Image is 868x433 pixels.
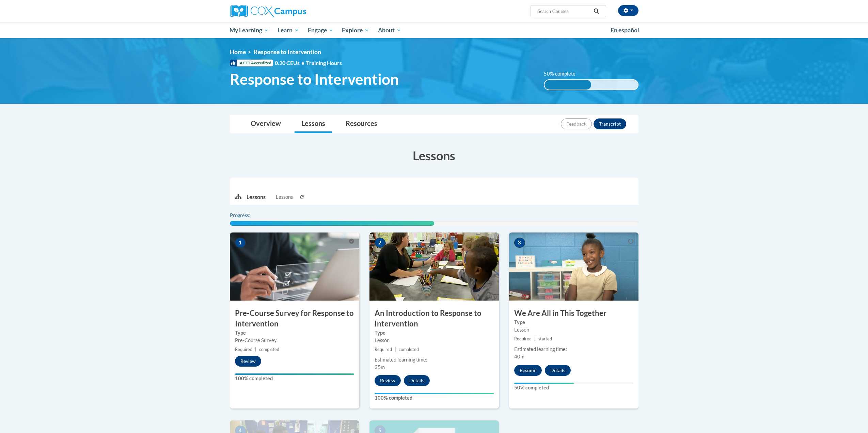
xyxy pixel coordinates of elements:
img: Course Image [369,232,499,301]
input: Search Courses [537,7,591,15]
img: Course Image [230,232,359,301]
p: Lessons [247,193,266,201]
span: • [301,60,304,66]
div: Estimated learning time: [375,356,494,364]
div: Your progress [375,393,494,394]
a: Engage [303,22,338,38]
span: Required [514,336,532,341]
h3: An Introduction to Response to Intervention [369,308,499,329]
a: En español [606,23,644,37]
a: Learn [273,22,303,38]
label: Progress: [230,212,269,219]
button: Resume [514,365,542,376]
a: Cox Campus [230,5,359,17]
span: 2 [375,238,385,248]
div: Lesson [514,326,633,334]
span: Required [375,347,392,352]
button: Feedback [561,118,592,129]
a: Explore [337,22,374,38]
div: Lesson [375,337,494,344]
label: Type [514,319,633,326]
span: About [378,26,401,34]
span: Training Hours [306,60,342,66]
button: Transcript [594,118,626,129]
span: 0.20 CEUs [275,59,306,67]
img: Cox Campus [230,5,306,17]
div: Pre-Course Survey [235,337,354,344]
span: Response to Intervention [230,70,399,88]
button: Account Settings [618,5,638,16]
label: Type [375,329,494,337]
span: Engage [308,26,333,34]
button: Details [545,365,571,376]
a: My Learning [225,22,273,38]
h3: We Are All in This Together [509,308,638,319]
label: Type [235,329,354,337]
span: En español [611,27,639,34]
div: Your progress [514,383,574,384]
span: completed [259,347,279,352]
span: 35m [375,364,385,370]
span: | [534,336,536,341]
label: 100% completed [235,375,354,382]
label: 50% complete [544,70,583,78]
span: completed [399,347,419,352]
a: Resources [339,115,384,133]
img: Course Image [509,232,638,301]
span: Explore [342,26,369,34]
span: 3 [514,238,525,248]
div: 50% complete [545,80,591,90]
div: Estimated learning time: [514,346,633,353]
span: 1 [235,238,246,248]
a: Lessons [295,115,332,133]
span: 40m [514,354,524,359]
span: Required [235,347,252,352]
a: Home [230,48,246,55]
button: Review [235,356,261,367]
span: | [395,347,396,352]
a: About [374,22,406,38]
a: Overview [244,115,288,133]
span: Response to Intervention [254,48,321,55]
span: Lessons [276,193,293,201]
div: Main menu [220,22,649,38]
button: Search [591,7,601,15]
h3: Pre-Course Survey for Response to Intervention [230,308,359,329]
button: Review [375,375,401,386]
button: Details [404,375,430,386]
label: 50% completed [514,384,633,391]
span: IACET Accredited [230,60,273,66]
span: | [255,347,256,352]
span: My Learning [230,26,269,34]
span: started [538,336,552,341]
h3: Lessons [230,147,638,164]
label: 100% completed [375,394,494,402]
span: Learn [278,26,299,34]
div: Your progress [235,373,354,375]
